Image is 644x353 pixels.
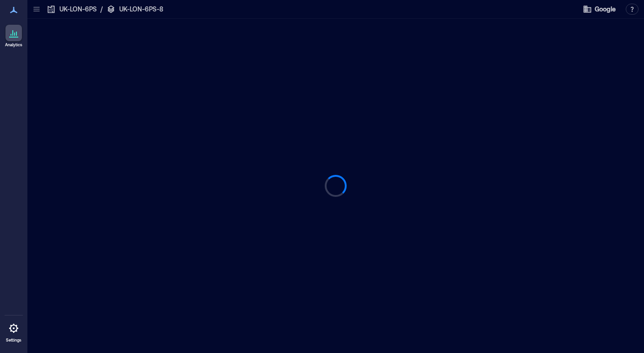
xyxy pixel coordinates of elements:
[119,5,163,14] p: UK-LON-6PS-8
[100,5,103,14] p: /
[3,317,25,346] a: Settings
[59,5,97,14] p: UK-LON-6PS
[2,22,25,50] a: Analytics
[5,42,22,48] p: Analytics
[580,2,618,16] button: Google
[595,5,616,14] span: Google
[6,337,21,343] p: Settings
